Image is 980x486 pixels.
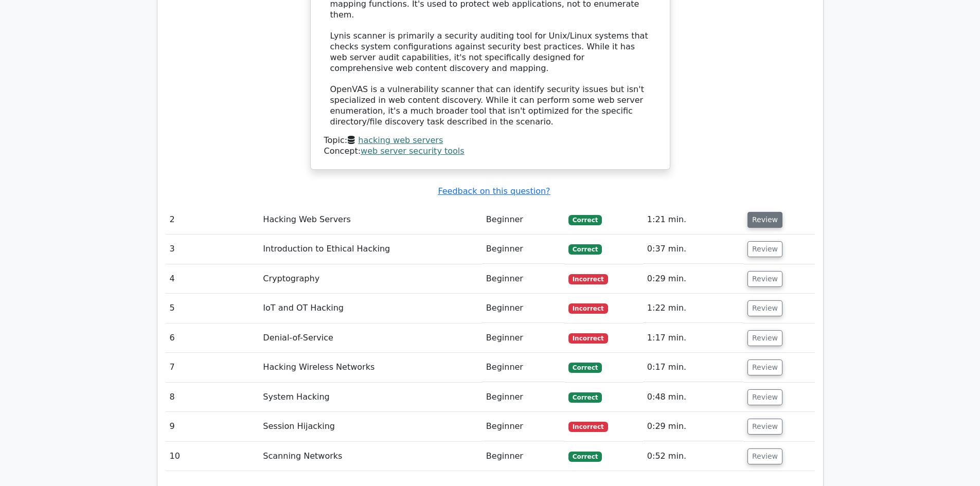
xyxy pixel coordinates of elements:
[482,323,564,353] td: Beginner
[643,442,743,471] td: 0:52 min.
[438,186,550,196] a: Feedback on this question?
[482,412,564,441] td: Beginner
[643,353,743,382] td: 0:17 min.
[643,383,743,412] td: 0:48 min.
[259,383,482,412] td: System Hacking
[482,264,564,294] td: Beginner
[482,294,564,323] td: Beginner
[643,323,743,353] td: 1:17 min.
[166,235,259,264] td: 3
[643,205,743,235] td: 1:21 min.
[568,363,602,373] span: Correct
[643,235,743,264] td: 0:37 min.
[259,235,482,264] td: Introduction to Ethical Hacking
[568,452,602,462] span: Correct
[747,359,782,375] button: Review
[259,264,482,294] td: Cryptography
[324,146,656,157] div: Concept:
[361,146,465,156] a: web server security tools
[747,419,782,435] button: Review
[747,330,782,346] button: Review
[259,442,482,471] td: Scanning Networks
[166,442,259,471] td: 10
[482,205,564,235] td: Beginner
[747,271,782,287] button: Review
[259,353,482,382] td: Hacking Wireless Networks
[259,294,482,323] td: IoT and OT Hacking
[166,353,259,382] td: 7
[643,294,743,323] td: 1:22 min.
[568,244,602,255] span: Correct
[482,442,564,471] td: Beginner
[643,264,743,294] td: 0:29 min.
[166,383,259,412] td: 8
[259,412,482,441] td: Session Hijacking
[747,300,782,316] button: Review
[166,412,259,441] td: 9
[747,448,782,464] button: Review
[358,135,443,145] a: hacking web servers
[482,383,564,412] td: Beginner
[568,422,608,432] span: Incorrect
[568,215,602,225] span: Correct
[482,235,564,264] td: Beginner
[482,353,564,382] td: Beginner
[324,135,656,146] div: Topic:
[568,274,608,284] span: Incorrect
[166,323,259,353] td: 6
[166,264,259,294] td: 4
[568,303,608,314] span: Incorrect
[166,294,259,323] td: 5
[166,205,259,235] td: 2
[259,205,482,235] td: Hacking Web Servers
[568,333,608,344] span: Incorrect
[747,241,782,257] button: Review
[568,392,602,403] span: Correct
[747,212,782,228] button: Review
[259,323,482,353] td: Denial-of-Service
[747,389,782,405] button: Review
[643,412,743,441] td: 0:29 min.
